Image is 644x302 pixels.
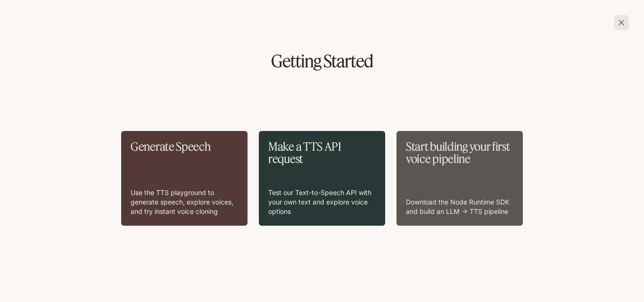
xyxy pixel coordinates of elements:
[131,140,238,153] p: Generate Speech
[406,140,513,165] p: Start building your first voice pipeline
[15,53,629,70] h1: Getting Started
[268,140,376,165] p: Make a TTS API request
[259,131,385,226] a: Make a TTS API requestTest our Text-to-Speech API with your own text and explore voice options
[131,188,238,216] p: Use the TTS playground to generate speech, explore voices, and try instant voice cloning
[121,131,248,226] a: Generate SpeechUse the TTS playground to generate speech, explore voices, and try instant voice c...
[406,197,513,216] p: Download the Node Runtime SDK and build an LLM → TTS pipeline
[268,188,376,216] p: Test our Text-to-Speech API with your own text and explore voice options
[396,131,523,226] a: Start building your first voice pipelineDownload the Node Runtime SDK and build an LLM → TTS pipe...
